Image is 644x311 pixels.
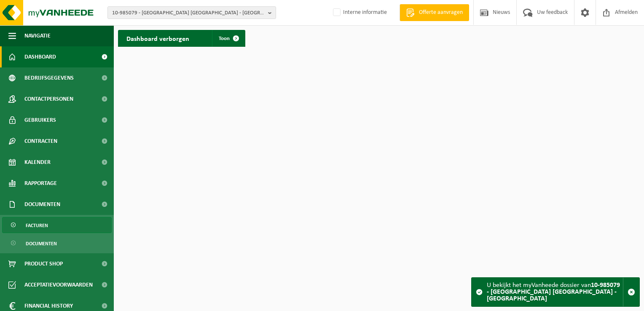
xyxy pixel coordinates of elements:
button: 10-985079 - [GEOGRAPHIC_DATA] [GEOGRAPHIC_DATA] - [GEOGRAPHIC_DATA] [107,6,276,19]
span: Documenten [26,236,57,252]
span: 10-985079 - [GEOGRAPHIC_DATA] [GEOGRAPHIC_DATA] - [GEOGRAPHIC_DATA] [112,7,265,19]
span: Navigatie [24,25,51,46]
span: Facturen [26,217,48,233]
span: Contracten [24,131,57,152]
a: Toon [212,30,244,47]
span: Toon [219,36,230,41]
a: Facturen [2,217,112,233]
a: Offerte aanvragen [400,4,469,21]
span: Bedrijfsgegevens [24,67,74,88]
span: Dashboard [24,46,56,67]
strong: 10-985079 - [GEOGRAPHIC_DATA] [GEOGRAPHIC_DATA] - [GEOGRAPHIC_DATA] [487,282,620,302]
span: Kalender [24,152,51,173]
div: U bekijkt het myVanheede dossier van [487,278,623,306]
span: Documenten [24,194,60,215]
span: Contactpersonen [24,88,73,110]
span: Product Shop [24,253,63,274]
span: Rapportage [24,173,57,194]
h2: Dashboard verborgen [118,30,198,46]
a: Documenten [2,235,112,251]
span: Gebruikers [24,110,56,131]
span: Acceptatievoorwaarden [24,274,93,295]
label: Interne informatie [331,6,387,19]
span: Offerte aanvragen [417,8,465,17]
